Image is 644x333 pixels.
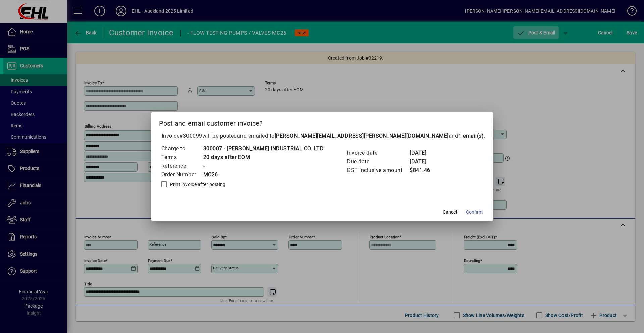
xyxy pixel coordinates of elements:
[409,157,436,166] td: [DATE]
[439,206,461,218] button: Cancel
[161,170,203,179] td: Order Number
[346,166,409,175] td: GST inclusive amount
[237,133,484,139] span: and emailed to
[203,162,324,170] td: -
[169,181,226,188] label: Print invoice after posting
[203,153,324,162] td: 20 days after EOM
[463,206,485,218] button: Confirm
[161,153,203,162] td: Terms
[151,112,493,132] h2: Post and email customer invoice?
[203,144,324,153] td: 300007 - [PERSON_NAME] INDUSTRIAL CO. LTD
[179,133,202,139] span: #300099
[346,157,409,166] td: Due date
[275,133,449,139] b: [PERSON_NAME][EMAIL_ADDRESS][PERSON_NAME][DOMAIN_NAME]
[409,166,436,175] td: $841.46
[346,149,409,157] td: Invoice date
[466,209,483,216] span: Confirm
[449,133,484,139] span: and
[203,170,324,179] td: MC26
[443,209,457,216] span: Cancel
[161,144,203,153] td: Charge to
[458,133,484,139] b: 1 email(s)
[159,132,485,140] p: Invoice will be posted .
[161,162,203,170] td: Reference
[409,149,436,157] td: [DATE]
